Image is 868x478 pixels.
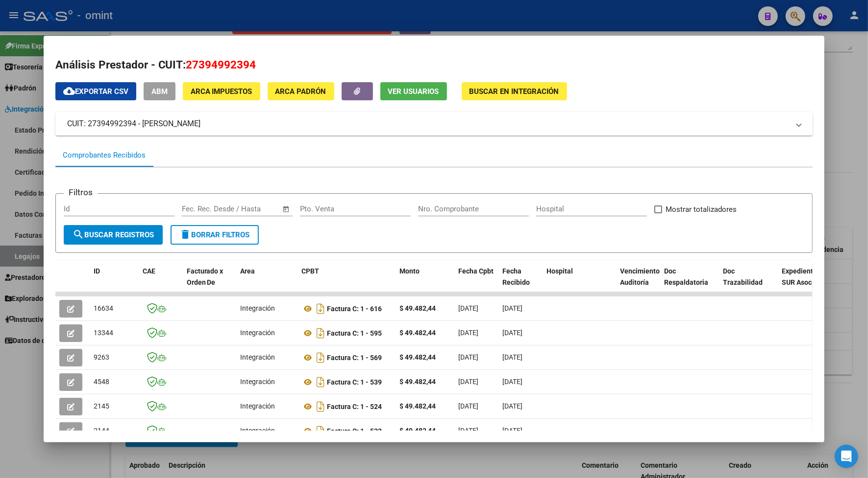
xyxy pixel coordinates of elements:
[143,267,155,275] span: CAE
[503,353,523,361] span: [DATE]
[241,402,275,410] span: Integración
[241,427,275,434] span: Integración
[327,354,382,362] strong: Factura C: 1 - 569
[620,267,660,286] span: Vencimiento Auditoría
[187,267,223,286] span: Facturado x Orden De
[503,378,523,386] span: [DATE]
[237,261,298,304] datatable-header-cell: Area
[327,305,382,313] strong: Factura C: 1 - 616
[459,304,479,312] span: [DATE]
[459,329,479,337] span: [DATE]
[835,445,858,468] div: Open Intercom Messenger
[63,150,146,161] div: Comprobantes Recibidos
[462,82,567,100] button: Buscar en Integración
[280,204,292,215] button: Open calendar
[241,304,275,312] span: Integración
[64,225,163,245] button: Buscar Registros
[315,301,327,317] i: Descargar documento
[503,402,523,410] span: [DATE]
[327,329,382,337] strong: Factura C: 1 - 595
[73,230,154,239] span: Buscar Registros
[503,329,523,337] span: [DATE]
[315,399,327,414] i: Descargar documento
[171,225,259,245] button: Borrar Filtros
[388,87,439,96] span: Ver Usuarios
[327,378,382,386] strong: Factura C: 1 - 539
[400,378,436,386] strong: $ 49.482,44
[302,267,320,275] span: CPBT
[151,87,168,96] span: ABM
[400,267,420,275] span: Monto
[223,205,270,213] input: End date
[547,267,573,275] span: Hospital
[94,304,113,312] span: 16634
[400,329,436,337] strong: $ 49.482,44
[55,57,813,73] h2: Análisis Prestador - CUIT:
[459,402,479,410] span: [DATE]
[179,228,191,240] mat-icon: delete
[55,82,136,100] button: Exportar CSV
[63,87,128,96] span: Exportar CSV
[183,261,237,304] datatable-header-cell: Facturado x Orden De
[241,329,275,337] span: Integración
[90,261,139,304] datatable-header-cell: ID
[617,261,661,304] datatable-header-cell: Vencimiento Auditoría
[144,82,175,100] button: ABM
[396,261,455,304] datatable-header-cell: Monto
[298,261,396,304] datatable-header-cell: CPBT
[327,403,382,410] strong: Factura C: 1 - 524
[543,261,617,304] datatable-header-cell: Hospital
[327,427,382,435] strong: Factura C: 1 - 522
[191,87,252,96] span: ARCA Impuestos
[94,267,100,275] span: ID
[183,82,260,100] button: ARCA Impuestos
[241,267,255,275] span: Area
[782,267,826,286] span: Expediente SUR Asociado
[719,261,778,304] datatable-header-cell: Doc Trazabilidad
[723,267,763,286] span: Doc Trazabilidad
[315,350,327,365] i: Descargar documento
[94,378,109,386] span: 4548
[94,402,109,410] span: 2145
[400,304,436,312] strong: $ 49.482,44
[241,353,275,361] span: Integración
[268,82,334,100] button: ARCA Padrón
[73,228,84,240] mat-icon: search
[380,82,447,100] button: Ver Usuarios
[315,374,327,390] i: Descargar documento
[503,267,530,286] span: Fecha Recibido
[94,329,113,337] span: 13344
[94,353,109,361] span: 9263
[503,427,523,434] span: [DATE]
[275,87,326,96] span: ARCA Padrón
[400,402,436,410] strong: $ 49.482,44
[666,204,737,215] span: Mostrar totalizadores
[503,304,523,312] span: [DATE]
[459,267,494,275] span: Fecha Cpbt
[67,118,790,130] mat-panel-title: CUIT: 27394992394 - [PERSON_NAME]
[665,267,709,286] span: Doc Respaldatoria
[459,353,479,361] span: [DATE]
[400,427,436,434] strong: $ 49.482,44
[139,261,183,304] datatable-header-cell: CAE
[63,85,75,97] mat-icon: cloud_download
[455,261,499,304] datatable-header-cell: Fecha Cpbt
[459,427,479,434] span: [DATE]
[64,186,98,199] h3: Filtros
[459,378,479,386] span: [DATE]
[470,87,559,96] span: Buscar en Integración
[661,261,719,304] datatable-header-cell: Doc Respaldatoria
[94,427,109,434] span: 2144
[55,112,813,136] mat-expansion-panel-header: CUIT: 27394992394 - [PERSON_NAME]
[315,325,327,341] i: Descargar documento
[186,58,256,71] span: 27394992394
[241,378,275,386] span: Integración
[400,353,436,361] strong: $ 49.482,44
[179,230,250,239] span: Borrar Filtros
[182,205,214,213] input: Start date
[315,423,327,439] i: Descargar documento
[499,261,543,304] datatable-header-cell: Fecha Recibido
[778,261,832,304] datatable-header-cell: Expediente SUR Asociado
